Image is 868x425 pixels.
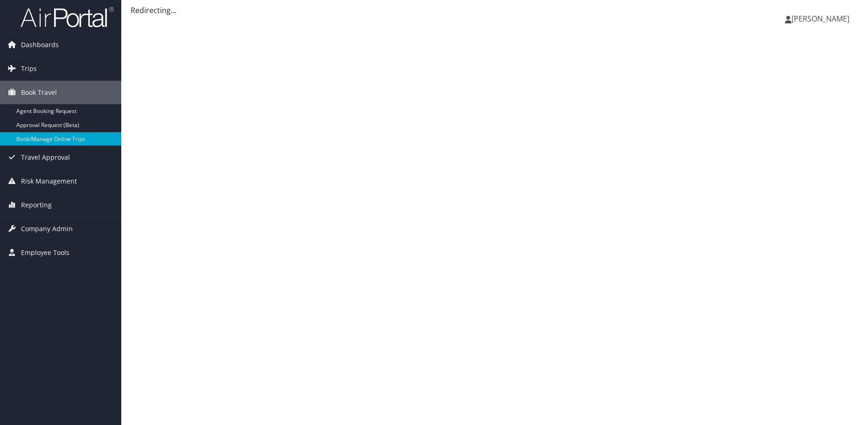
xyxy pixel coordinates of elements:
[21,33,59,57] span: Dashboards
[21,57,37,80] span: Trips
[21,241,69,264] span: Employee Tools
[21,193,52,217] span: Reporting
[21,81,57,104] span: Book Travel
[21,170,77,193] span: Risk Management
[131,5,859,16] div: Redirecting...
[21,6,114,28] img: airportal-logo.png
[785,5,859,33] a: [PERSON_NAME]
[21,217,73,241] span: Company Admin
[21,146,70,169] span: Travel Approval
[792,14,849,24] span: [PERSON_NAME]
